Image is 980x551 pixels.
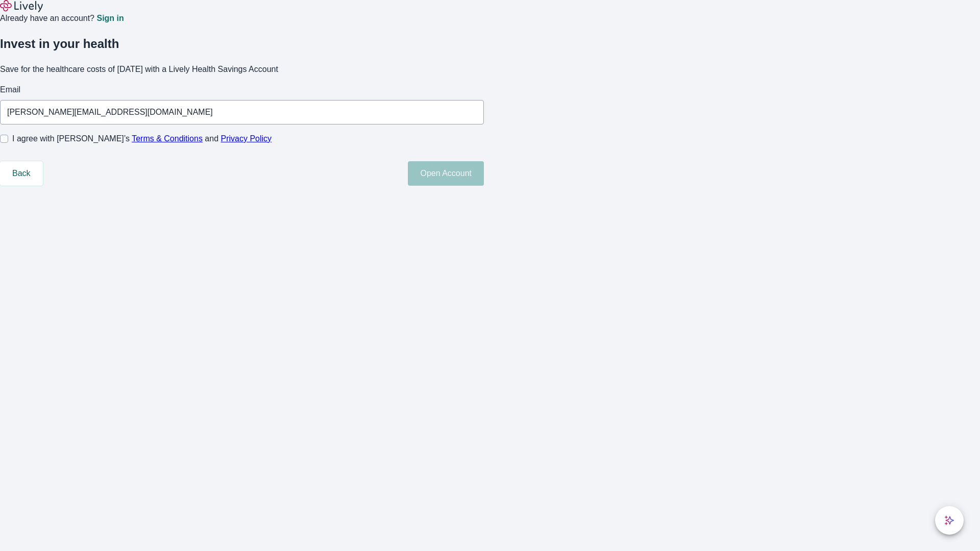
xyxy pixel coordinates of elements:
[132,134,203,143] a: Terms & Conditions
[221,134,272,143] a: Privacy Policy
[944,515,954,525] svg: Lively AI Assistant
[935,506,964,535] button: chat
[12,133,272,145] span: I agree with [PERSON_NAME]’s and
[96,14,124,22] a: Sign in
